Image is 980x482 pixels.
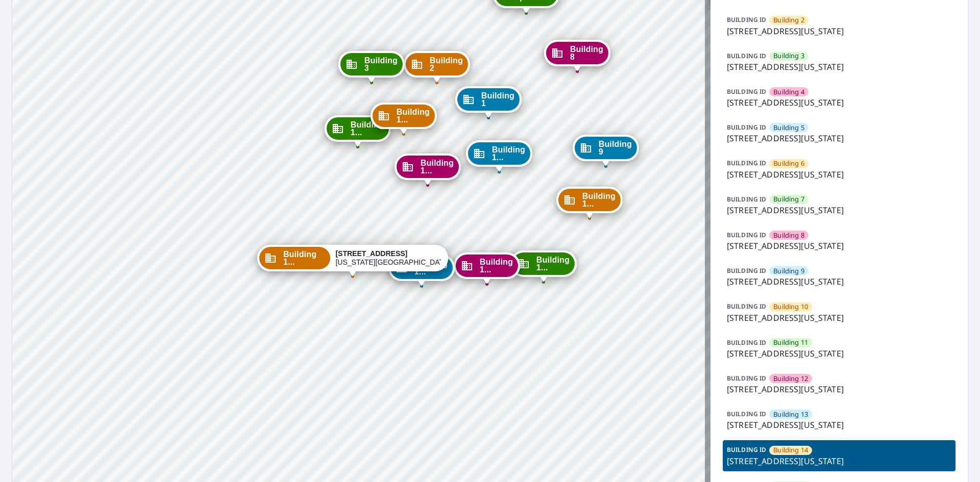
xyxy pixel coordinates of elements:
[773,302,808,312] span: Building 10
[773,51,804,61] span: Building 3
[727,455,951,467] p: [STREET_ADDRESS][US_STATE]
[466,140,532,172] div: Dropped pin, building Building 17, Commercial property, 5951 North London Avenue Kansas City, MO ...
[599,140,632,156] span: Building 9
[773,445,808,455] span: Building 14
[727,240,951,252] p: [STREET_ADDRESS][US_STATE]
[727,419,951,431] p: [STREET_ADDRESS][US_STATE]
[727,52,766,60] p: BUILDING ID
[773,338,808,347] span: Building 11
[404,51,470,83] div: Dropped pin, building Building 2, Commercial property, 5951 North London Avenue Kansas City, MO 6...
[727,275,951,288] p: [STREET_ADDRESS][US_STATE]
[773,123,804,133] span: Building 5
[335,249,407,258] strong: [STREET_ADDRESS]
[727,195,766,204] p: BUILDING ID
[773,266,804,276] span: Building 9
[727,25,951,37] p: [STREET_ADDRESS][US_STATE]
[727,338,766,347] p: BUILDING ID
[338,51,405,83] div: Dropped pin, building Building 3, Commercial property, 5951 North London Avenue Kansas City, MO 6...
[727,159,766,167] p: BUILDING ID
[283,250,326,266] span: Building 1...
[257,245,448,276] div: Dropped pin, building Building 14, Commercial property, 5951 North London Avenue Kansas City, MO ...
[727,410,766,418] p: BUILDING ID
[371,103,437,134] div: Dropped pin, building Building 18, Commercial property, 5951 North London Avenue Kansas City, MO ...
[727,168,951,181] p: [STREET_ADDRESS][US_STATE]
[492,146,525,161] span: Building 1...
[421,159,454,174] span: Building 1...
[727,383,951,395] p: [STREET_ADDRESS][US_STATE]
[773,159,804,168] span: Building 6
[454,252,520,284] div: Dropped pin, building Building 12, Commercial property, 5951 North London Avenue Kansas City, MO ...
[556,187,623,218] div: Dropped pin, building Building 10, Commercial property, 5951 North London Avenue Kansas City, MO ...
[727,302,766,311] p: BUILDING ID
[727,266,766,275] p: BUILDING ID
[536,256,570,271] span: Building 1...
[480,258,513,273] span: Building 1...
[395,154,461,185] div: Dropped pin, building Building 16, Commercial property, 5951 North London Avenue Kansas City, MO ...
[773,87,804,97] span: Building 4
[773,194,804,204] span: Building 7
[727,61,951,73] p: [STREET_ADDRESS][US_STATE]
[727,445,766,454] p: BUILDING ID
[544,40,610,71] div: Dropped pin, building Building 8, Commercial property, 5951 North London Avenue Kansas City, MO 6...
[570,45,603,61] span: Building 8
[573,135,639,166] div: Dropped pin, building Building 9, Commercial property, 5951 North London Avenue Kansas City, MO 6...
[727,132,951,144] p: [STREET_ADDRESS][US_STATE]
[727,231,766,239] p: BUILDING ID
[773,231,804,240] span: Building 8
[727,15,766,24] p: BUILDING ID
[773,410,808,419] span: Building 13
[727,87,766,96] p: BUILDING ID
[481,92,514,107] span: Building 1
[351,121,384,136] span: Building 1...
[727,123,766,132] p: BUILDING ID
[773,15,804,25] span: Building 2
[727,204,951,216] p: [STREET_ADDRESS][US_STATE]
[364,57,398,72] span: Building 3
[335,249,440,267] div: [US_STATE][GEOGRAPHIC_DATA]
[397,108,430,123] span: Building 1...
[582,192,616,208] span: Building 1...
[455,86,522,118] div: Dropped pin, building Building 1, Commercial property, 5951 North London Avenue Kansas City, MO 6...
[727,312,951,324] p: [STREET_ADDRESS][US_STATE]
[727,96,951,109] p: [STREET_ADDRESS][US_STATE]
[727,374,766,383] p: BUILDING ID
[325,115,391,147] div: Dropped pin, building Building 15, Commercial property, 5951 North London Avenue Kansas City, MO ...
[727,347,951,360] p: [STREET_ADDRESS][US_STATE]
[510,250,577,282] div: Dropped pin, building Building 11, Commercial property, 5951 North London Avenue Kansas City, MO ...
[430,57,463,72] span: Building 2
[773,374,808,384] span: Building 12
